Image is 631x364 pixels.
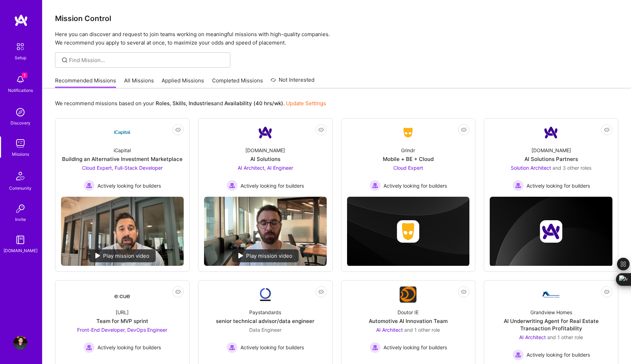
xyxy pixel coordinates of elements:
[369,180,381,191] img: Actively looking for builders
[383,155,434,163] div: Mobile + BE + Cloud
[12,336,29,350] a: User Avatar
[384,344,447,351] span: Actively looking for builders
[226,342,238,353] img: Actively looking for builders
[61,124,184,191] a: Company LogoiCapitalBuilding an Alternative Investment MarketplaceCloud Expert, Full-Stack Develo...
[271,76,314,88] a: Not Interested
[232,249,299,262] div: Play mission video
[257,124,274,141] img: Company Logo
[240,344,304,351] span: Actively looking for builders
[318,289,324,295] i: icon EyeClosed
[286,100,326,107] a: Update Settings
[12,168,29,184] img: Community
[531,147,571,154] div: [DOMAIN_NAME]
[55,14,618,23] h3: Mission Control
[162,77,204,88] a: Applied Missions
[114,124,131,141] img: Company Logo
[384,182,447,189] span: Actively looking for builders
[61,56,69,64] i: icon SearchGrey
[249,327,281,333] span: Data Engineer
[15,54,26,61] div: Setup
[175,127,181,133] i: icon EyeClosed
[540,220,562,243] img: Company logo
[511,165,551,171] span: Solution Architect
[490,317,612,332] div: AI Underwriting Agent for Real Estate Transaction Profitability
[400,287,416,303] img: Company Logo
[55,77,116,88] a: Recommended Missions
[172,100,186,107] b: Skills
[524,155,578,163] div: AI Solutions Partners
[204,197,327,266] img: No Mission
[461,127,467,133] i: icon EyeClosed
[97,182,161,189] span: Actively looking for builders
[490,124,612,191] a: Company Logo[DOMAIN_NAME]AI Solutions PartnersSolution Architect and 3 other rolesActively lookin...
[83,180,95,191] img: Actively looking for builders
[8,87,33,94] div: Notifications
[543,124,559,141] img: Company Logo
[97,344,161,351] span: Actively looking for builders
[369,342,381,353] img: Actively looking for builders
[77,327,167,333] span: Front-End Developer, DevOps Engineer
[404,327,440,333] span: and 1 other role
[114,147,131,154] div: iCapital
[401,147,415,154] div: Grindr
[95,253,100,258] img: play
[513,180,524,191] img: Actively looking for builders
[398,309,419,316] div: Doutor IE
[124,77,154,88] a: All Missions
[376,327,403,333] span: AI Architect
[318,127,324,133] i: icon EyeClosed
[216,317,314,325] div: senior technical advisor/data engineer
[397,220,419,243] img: Company logo
[369,317,448,325] div: Automotive AI Innovation Team
[13,202,27,216] img: Invite
[204,124,327,191] a: Company Logo[DOMAIN_NAME]AI SolutionsAI Architect, AI Engineer Actively looking for buildersActiv...
[527,351,590,358] span: Actively looking for builders
[604,127,610,133] i: icon EyeClosed
[9,184,32,192] div: Community
[13,105,27,119] img: discovery
[604,289,610,295] i: icon EyeClosed
[238,165,293,171] span: AI Architect, AI Engineer
[96,317,148,325] div: Team for MVP sprint
[240,182,304,189] span: Actively looking for builders
[513,349,524,360] img: Actively looking for builders
[543,291,559,298] img: Company Logo
[22,73,27,78] span: 1
[89,249,156,262] div: Play mission video
[212,77,263,88] a: Completed Missions
[12,150,29,158] div: Missions
[527,182,590,189] span: Actively looking for builders
[13,73,27,87] img: bell
[82,165,163,171] span: Cloud Expert, Full-Stack Developer
[226,180,238,191] img: Actively looking for builders
[61,197,184,266] img: No Mission
[238,253,243,258] img: play
[347,197,470,266] img: cover
[257,286,274,303] img: Company Logo
[55,30,618,47] p: Here you can discover and request to join teams working on meaningful missions with high-quality ...
[13,233,27,247] img: guide book
[114,288,131,301] img: Company Logo
[547,334,583,340] span: and 1 other role
[393,165,423,171] span: Cloud Expert
[249,309,281,316] div: Paystandards
[15,216,26,223] div: Invite
[116,309,129,316] div: [URL]
[83,342,95,353] img: Actively looking for builders
[461,289,467,295] i: icon EyeClosed
[14,14,28,27] img: logo
[69,56,225,64] input: Find Mission...
[4,247,38,254] div: [DOMAIN_NAME]
[400,126,416,139] img: Company Logo
[62,155,183,163] div: Building an Alternative Investment Marketplace
[13,136,27,150] img: teamwork
[552,165,591,171] span: and 3 other roles
[156,100,170,107] b: Roles
[245,147,285,154] div: [DOMAIN_NAME]
[519,334,546,340] span: AI Architect
[13,336,27,350] img: User Avatar
[250,155,280,163] div: AI Solutions
[347,124,470,191] a: Company LogoGrindrMobile + BE + CloudCloud Expert Actively looking for buildersActively looking f...
[530,309,572,316] div: Grandview Homes
[13,39,28,54] img: setup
